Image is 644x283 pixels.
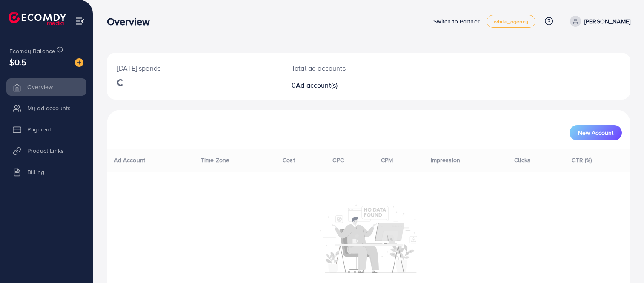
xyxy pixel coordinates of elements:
[584,16,630,26] p: [PERSON_NAME]
[292,63,402,73] p: Total ad accounts
[487,15,535,28] a: white_agency
[292,81,402,89] h2: 0
[433,16,480,26] p: Switch to Partner
[296,80,338,90] span: Ad account(s)
[117,63,271,73] p: [DATE] spends
[75,58,83,67] img: image
[9,47,55,55] span: Ecomdy Balance
[9,56,27,68] span: $0.5
[494,19,528,24] span: white_agency
[570,125,622,140] button: New Account
[567,16,630,27] a: [PERSON_NAME]
[9,12,66,25] img: logo
[75,16,85,26] img: menu
[578,130,613,136] span: New Account
[107,15,157,28] h3: Overview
